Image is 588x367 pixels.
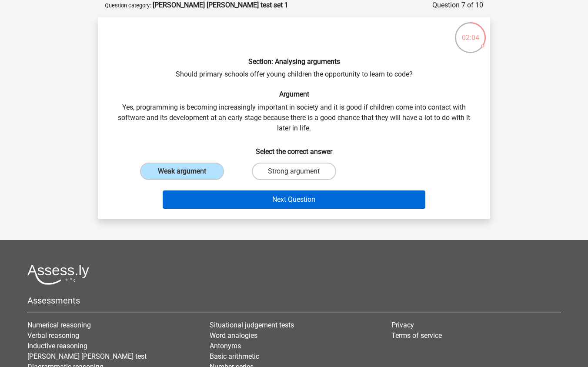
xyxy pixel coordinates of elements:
a: Situational judgement tests [210,321,294,329]
h5: Assessments [27,295,561,306]
label: Weak argument [140,163,224,180]
a: Antonyms [210,342,241,350]
img: Assessly logo [27,264,89,285]
label: Strong argument [252,163,336,180]
div: 02:04 [454,21,487,43]
a: Terms of service [391,331,442,340]
a: Numerical reasoning [27,321,91,329]
small: Question category: [105,2,151,9]
button: Next Question [163,190,426,209]
a: Inductive reasoning [27,342,87,350]
a: [PERSON_NAME] [PERSON_NAME] test [27,352,147,360]
a: Privacy [391,321,414,329]
strong: [PERSON_NAME] [PERSON_NAME] test set 1 [153,1,288,9]
a: Word analogies [210,331,257,340]
a: Verbal reasoning [27,331,79,340]
div: Should primary schools offer young children the opportunity to learn to code? Yes, programming is... [101,24,487,212]
h6: Section: Analysing arguments [112,57,476,66]
h6: Select the correct answer [112,140,476,156]
h6: Argument [112,90,476,98]
a: Basic arithmetic [210,352,259,360]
